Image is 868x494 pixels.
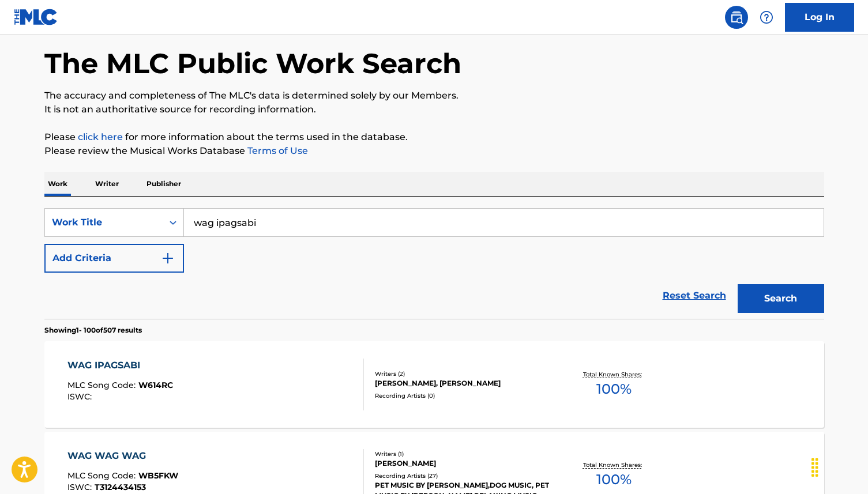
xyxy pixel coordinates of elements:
[67,449,178,463] div: WAG WAG WAG
[78,131,123,142] a: click here
[44,130,824,144] p: Please for more information about the terms used in the database.
[44,103,824,116] p: It is not an authoritative source for recording information.
[810,439,868,494] iframe: Chat Widget
[657,283,732,308] a: Reset Search
[44,89,824,103] p: The accuracy and completeness of The MLC's data is determined solely by our Members.
[375,378,549,389] div: [PERSON_NAME], [PERSON_NAME]
[67,359,173,372] div: WAG IPAGSABI
[596,469,632,490] span: 100 %
[67,470,138,481] span: MLC Song Code :
[138,380,173,390] span: W614RC
[44,244,184,273] button: Add Criteria
[44,208,824,319] form: Search Form
[806,450,824,485] div: Drag
[14,9,58,25] img: MLC Logo
[143,172,185,196] p: Publisher
[95,482,146,492] span: T3124434153
[67,380,138,390] span: MLC Song Code :
[245,145,308,156] a: Terms of Use
[92,172,122,196] p: Writer
[375,391,549,400] div: Recording Artists ( 0 )
[725,6,748,29] a: Public Search
[596,379,632,399] span: 100 %
[375,472,549,480] div: Recording Artists ( 27 )
[375,458,549,469] div: [PERSON_NAME]
[44,172,71,196] p: Work
[138,470,178,481] span: WB5FKW
[375,369,549,378] div: Writers ( 2 )
[375,450,549,458] div: Writers ( 1 )
[161,251,175,265] img: 9d2ae6d4665cec9f34b9.svg
[44,144,824,158] p: Please review the Musical Works Database
[583,370,645,379] p: Total Known Shares:
[785,3,854,32] a: Log In
[52,216,156,229] div: Work Title
[755,6,778,29] div: Help
[583,461,645,469] p: Total Known Shares:
[44,325,142,335] p: Showing 1 - 100 of 507 results
[67,391,95,402] span: ISWC :
[760,10,773,24] img: help
[730,10,743,24] img: search
[44,341,824,428] a: WAG IPAGSABIMLC Song Code:W614RCISWC:Writers (2)[PERSON_NAME], [PERSON_NAME]Recording Artists (0)...
[44,46,461,81] h1: The MLC Public Work Search
[67,482,95,492] span: ISWC :
[738,284,824,313] button: Search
